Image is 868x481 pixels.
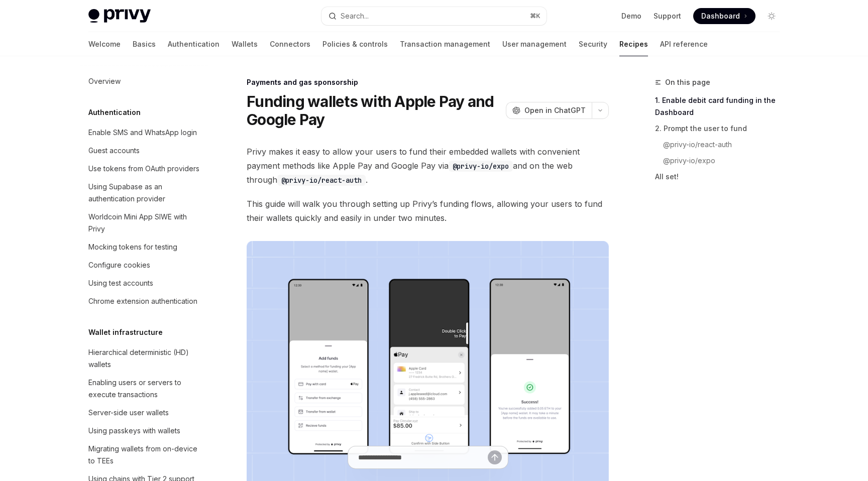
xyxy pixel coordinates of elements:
a: @privy-io/react-auth [663,137,788,153]
div: Using passkeys with wallets [88,425,180,437]
button: Toggle dark mode [764,8,780,24]
div: Guest accounts [88,145,140,157]
a: Using passkeys with wallets [80,422,209,440]
code: @privy-io/expo [449,161,513,172]
div: Hierarchical deterministic (HD) wallets [88,346,203,371]
a: 2. Prompt the user to fund [655,121,788,137]
div: Worldcoin Mini App SIWE with Privy [88,211,203,235]
div: Server-side user wallets [88,407,169,419]
a: Connectors [270,32,310,56]
a: Using Supabase as an authentication provider [80,178,209,208]
a: Transaction management [400,32,490,56]
div: Overview [88,75,121,87]
a: Worldcoin Mini App SIWE with Privy [80,208,209,238]
a: Policies & controls [322,32,388,56]
div: Use tokens from OAuth providers [88,163,199,175]
h5: Authentication [88,106,141,118]
div: Using test accounts [88,277,153,289]
div: Enabling users or servers to execute transactions [88,377,203,401]
button: Search...⌘K [321,7,547,25]
a: Wallets [232,32,258,56]
a: Security [579,32,607,56]
a: Welcome [88,32,121,56]
a: Hierarchical deterministic (HD) wallets [80,343,209,374]
a: Using test accounts [80,274,209,292]
a: User management [502,32,567,56]
a: 1. Enable debit card funding in the Dashboard [655,92,788,121]
div: Payments and gas sponsorship [247,77,609,87]
a: Migrating wallets from on-device to TEEs [80,440,209,470]
div: Configure cookies [88,259,150,271]
a: @privy-io/expo [663,153,788,169]
a: Mocking tokens for testing [80,238,209,256]
a: Use tokens from OAuth providers [80,160,209,178]
a: Recipes [619,32,648,56]
a: Overview [80,72,209,90]
span: Dashboard [701,11,740,21]
button: Open in ChatGPT [506,102,592,119]
h5: Wallet infrastructure [88,326,163,338]
div: Enable SMS and WhatsApp login [88,127,197,139]
a: API reference [660,32,708,56]
a: Configure cookies [80,256,209,274]
a: All set! [655,169,788,185]
a: Support [654,11,681,21]
div: Mocking tokens for testing [88,241,177,253]
span: ⌘ K [530,12,540,20]
a: Guest accounts [80,142,209,160]
span: On this page [665,76,710,88]
h1: Funding wallets with Apple Pay and Google Pay [247,92,502,129]
div: Search... [341,10,369,22]
a: Server-side user wallets [80,404,209,422]
code: @privy-io/react-auth [277,175,366,186]
div: Using Supabase as an authentication provider [88,181,203,205]
img: light logo [88,9,151,23]
div: Chrome extension authentication [88,295,197,307]
a: Demo [621,11,641,21]
span: This guide will walk you through setting up Privy’s funding flows, allowing your users to fund th... [247,197,609,225]
a: Enabling users or servers to execute transactions [80,374,209,404]
span: Open in ChatGPT [524,105,586,115]
div: Migrating wallets from on-device to TEEs [88,443,203,467]
a: Basics [133,32,156,56]
a: Authentication [168,32,220,56]
a: Dashboard [693,8,755,24]
a: Chrome extension authentication [80,292,209,310]
span: Privy makes it easy to allow your users to fund their embedded wallets with convenient payment me... [247,145,609,187]
a: Enable SMS and WhatsApp login [80,124,209,142]
button: Send message [488,450,502,464]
